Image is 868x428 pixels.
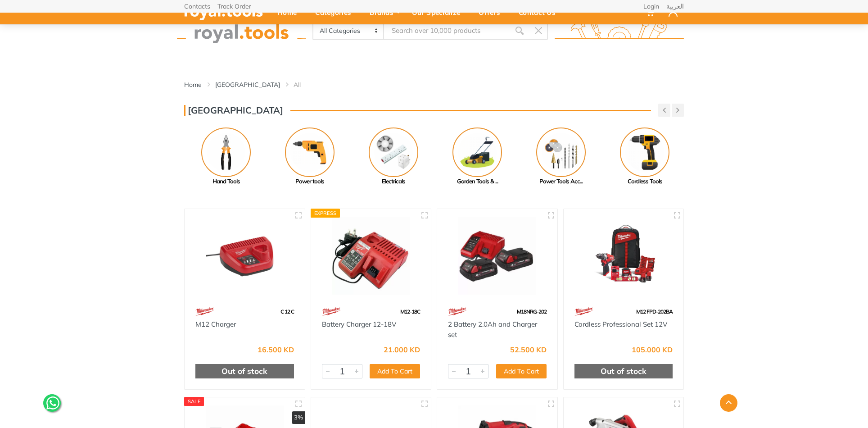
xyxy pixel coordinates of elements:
a: 2 Battery 2.0Ah and Charger set [448,320,537,339]
select: Category [313,22,384,39]
img: Royal - Garden Tools & Accessories [452,127,502,177]
a: Cordless Tools [603,127,687,186]
img: 68.webp [195,304,214,319]
div: 21.000 KD [384,346,420,353]
div: 105.000 KD [632,346,673,353]
img: 68.webp [448,304,467,319]
span: M12 FPD-202BA [636,308,673,315]
img: Royal Tools - Cordless Professional Set 12V [572,217,676,295]
button: Add To Cart [370,364,420,378]
input: Site search [384,21,510,40]
img: 68.webp [574,304,593,319]
div: Power Tools Acc... [519,177,603,186]
img: Royal - Power tools [285,127,335,177]
img: Royal Tools - Battery Charger 12-18V [319,217,423,295]
div: 52.500 KD [510,346,547,353]
a: Electricals [352,127,435,186]
img: Royal - Electricals [369,127,418,177]
a: Home [184,80,202,89]
img: Royal - Cordless Tools [620,127,669,177]
div: Hand Tools [184,177,268,186]
img: royal.tools Logo [555,18,684,43]
img: Royal Tools - 2 Battery 2.0Ah and Charger set [445,217,549,295]
a: Garden Tools & ... [435,127,519,186]
a: Battery Charger 12-18V [322,320,396,328]
a: Power tools [268,127,352,186]
a: Cordless Professional Set 12V [574,320,667,328]
a: M12 Charger [195,320,236,328]
span: M18NRG-202 [517,308,547,315]
span: C 12 C [280,308,294,315]
div: Garden Tools & ... [435,177,519,186]
div: Power tools [268,177,352,186]
button: Add To Cart [496,364,547,378]
img: Royal - Hand Tools [201,127,251,177]
img: 68.webp [322,304,341,319]
a: Power Tools Acc... [519,127,603,186]
div: Out of stock [195,364,294,378]
a: Track Order [217,3,251,9]
h3: [GEOGRAPHIC_DATA] [184,105,283,116]
div: Express [311,209,340,218]
a: Login [643,3,659,9]
div: Electricals [352,177,435,186]
div: Out of stock [574,364,673,378]
a: Contacts [184,3,210,9]
div: 3% [292,411,305,424]
a: Hand Tools [184,127,268,186]
img: Royal - Power Tools Accessories [536,127,586,177]
img: Royal Tools - M12 Charger [193,217,297,295]
a: العربية [666,3,684,9]
li: All [294,80,314,89]
img: royal.tools Logo [177,18,306,43]
nav: breadcrumb [184,80,684,89]
span: M12-18C [400,308,420,315]
div: 16.500 KD [258,346,294,353]
div: Cordless Tools [603,177,687,186]
a: [GEOGRAPHIC_DATA] [215,80,280,89]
